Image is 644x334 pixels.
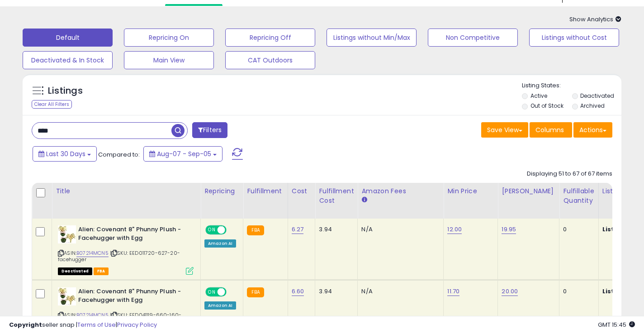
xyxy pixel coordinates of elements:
a: 11.70 [447,287,459,296]
button: Main View [124,51,214,69]
button: Non Competitive [428,29,518,47]
button: Columns [530,122,572,138]
button: Filters [192,122,227,138]
div: 3.94 [319,287,350,296]
a: Terms of Use [77,320,116,329]
div: seller snap | | [9,321,157,329]
span: Show Analytics [569,15,621,24]
button: Listings without Cost [529,29,619,47]
div: 0 [563,287,591,296]
a: B07214MCN5 [76,249,109,257]
a: 6.60 [292,287,304,296]
button: Deactivated & In Stock [23,51,113,69]
a: 6.27 [292,225,304,234]
div: Fulfillment [247,186,284,196]
button: Actions [573,122,612,138]
a: 12.00 [447,225,462,234]
span: FBA [94,267,109,275]
div: Repricing [204,186,239,196]
div: Fulfillment Cost [319,186,354,205]
a: 19.95 [502,225,516,234]
small: FBA [247,225,264,235]
div: Amazon AI [204,239,236,248]
div: [PERSON_NAME] [502,186,555,196]
small: FBA [247,287,264,297]
span: 2025-10-6 15:45 GMT [598,320,635,329]
div: 0 [563,225,591,234]
span: OFF [225,226,240,234]
b: Listed Price: [602,225,644,234]
a: 20.00 [502,287,518,296]
button: CAT Outdoors [225,51,315,69]
b: Alien: Covenant 8" Phunny Plush - Facehugger with Egg [78,225,188,244]
button: Save View [481,122,528,138]
span: | SKU: EED011720-627-20-facehugger [58,249,180,263]
button: Listings without Min/Max [327,29,417,47]
a: Privacy Policy [117,320,157,329]
div: Clear All Filters [32,100,72,109]
div: 3.94 [319,225,350,234]
div: Cost [292,186,312,196]
div: Amazon Fees [361,186,440,196]
label: Active [530,92,547,100]
span: Columns [535,125,564,134]
button: Repricing Off [225,29,315,47]
small: Amazon Fees. [361,196,367,204]
div: Displaying 51 to 67 of 67 items [527,170,612,178]
label: Deactivated [580,92,614,100]
span: ON [206,226,218,234]
span: Compared to: [98,150,140,159]
label: Out of Stock [530,102,563,110]
span: OFF [225,288,240,296]
h5: Listings [48,85,83,97]
div: N/A [361,287,436,296]
img: 41mSJjKNa5L._SL40_.jpg [58,287,76,305]
button: Last 30 Days [33,146,97,162]
img: 41mSJjKNa5L._SL40_.jpg [58,225,76,243]
div: N/A [361,225,436,234]
label: Archived [580,102,605,110]
span: Last 30 Days [46,149,85,158]
span: ON [206,288,218,296]
button: Default [23,29,113,47]
p: Listing States: [522,81,621,90]
strong: Copyright [9,320,42,329]
button: Aug-07 - Sep-05 [143,146,223,162]
b: Listed Price: [602,287,644,296]
div: Min Price [447,186,494,196]
b: Alien: Covenant 8" Phunny Plush - Facehugger with Egg [78,287,188,306]
div: ASIN: [58,225,194,274]
span: Aug-07 - Sep-05 [157,149,211,158]
button: Repricing On [124,29,214,47]
div: Amazon AI [204,301,236,310]
div: Title [56,186,197,196]
div: Fulfillable Quantity [563,186,594,205]
span: All listings that are unavailable for purchase on Amazon for any reason other than out-of-stock [58,267,92,275]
